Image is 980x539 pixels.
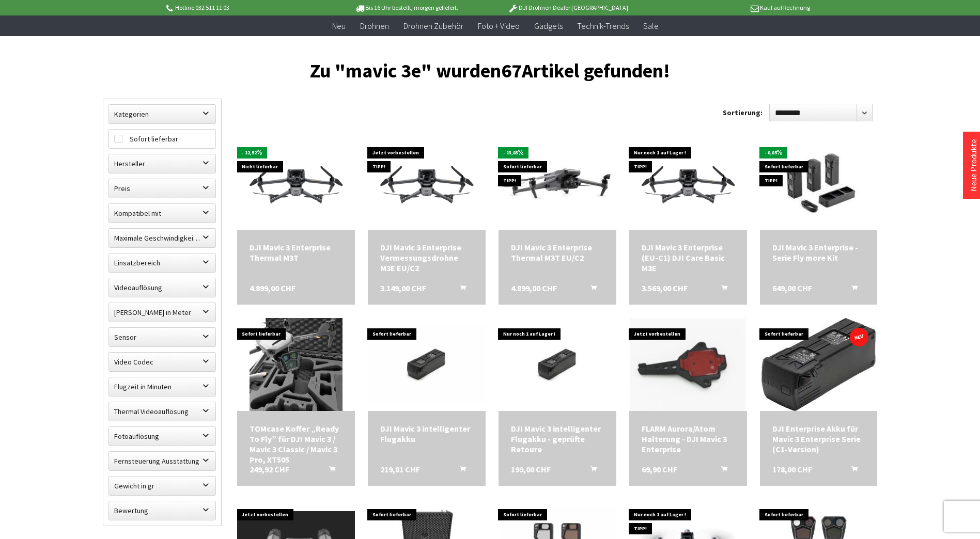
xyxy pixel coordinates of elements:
span: 3.569,00 CHF [642,283,688,293]
label: Videoauflösung [109,278,215,297]
a: Neue Produkte [968,139,978,192]
label: Kategorien [109,105,215,123]
div: DJI Mavic 3 Enterprise - Serie Fly more Kit [772,242,865,263]
div: DJI Mavic 3 Enterprise Thermal M3T [250,242,343,263]
span: 219,81 CHF [380,464,420,474]
a: DJI Mavic 3 intelligenter Flugakku 219,81 CHF In den Warenkorb [380,423,473,444]
label: Fernsteuerung Ausstattung [109,452,215,470]
button: In den Warenkorb [578,464,603,478]
label: Thermal Videoauflösung [109,402,215,421]
span: Technik-Trends [577,21,629,31]
label: Hersteller [109,154,215,173]
span: Drohnen Zubehör [403,21,463,31]
span: Foto + Video [478,21,520,31]
a: FLARM Aurora/Atom Halterung - DJI Mavic 3 Enterprise 69,90 CHF In den Warenkorb [642,423,735,454]
button: In den Warenkorb [578,283,603,296]
div: DJI Mavic 3 intelligenter Flugakku [380,423,473,444]
a: DJI Mavic 3 Enterprise (EU-C1) DJI Care Basic M3E 3.569,00 CHF In den Warenkorb [642,242,735,273]
label: Bewertung [109,501,215,520]
a: Sale [636,15,666,37]
span: Neu [332,21,346,31]
a: DJI Mavic 3 Enterprise - Serie Fly more Kit 649,00 CHF In den Warenkorb [772,242,865,263]
img: DJI Mavic 3E [368,150,486,216]
a: DJI Mavic 3 Enterprise Thermal M3T 4.899,00 CHF [250,242,343,263]
span: 4.899,00 CHF [511,283,557,293]
a: Drohnen [353,15,396,37]
label: Preis [109,179,215,198]
div: DJI Mavic 3 Enterprise Vermessungsdrohne M3E EU/C2 [380,242,473,273]
label: Flugzeit in Minuten [109,377,215,396]
p: Kauf auf Rechnung [649,2,810,14]
label: Sensor [109,328,215,346]
a: TOMcase Koffer „Ready To Fly” für DJI Mavic 3 / Mavic 3 Classic / Mavic 3 Pro, XT505 249,92 CHF I... [250,423,343,465]
span: 249,92 CHF [250,464,289,474]
div: DJI Enterprise Akku für Mavic 3 Enterprise Serie (C1-Version) [772,423,865,454]
span: 199,00 CHF [511,464,551,474]
button: In den Warenkorb [839,464,864,478]
button: In den Warenkorb [447,464,472,478]
a: Drohnen Zubehör [396,15,471,37]
button: In den Warenkorb [447,283,472,296]
span: 4.899,00 CHF [250,283,295,293]
button: In den Warenkorb [839,283,864,296]
img: TOMcase Koffer „Ready To Fly” für DJI Mavic 3 / Mavic 3 Classic / Mavic 3 Pro, XT505 [250,318,343,411]
a: DJI Enterprise Akku für Mavic 3 Enterprise Serie (C1-Version) 178,00 CHF In den Warenkorb [772,423,865,454]
span: 3.149,00 CHF [380,283,426,293]
a: DJI Mavic 3 intelligenter Flugakku - geprüfte Retoure 199,00 CHF In den Warenkorb [511,423,604,454]
div: DJI Mavic 3 Enterprise Thermal M3T EU/C2 [511,242,604,263]
label: Maximale Geschwindigkeit in km/h [109,229,215,247]
span: Gadgets [534,21,563,31]
img: DJI Mavic 3 intelligenter Flugakku - geprüfte Retoure [499,325,616,404]
button: In den Warenkorb [709,283,734,296]
img: DJI Mavic 3 Enterprise Thermal M3T [237,150,355,216]
span: 69,90 CHF [642,464,677,474]
div: DJI Mavic 3 intelligenter Flugakku - geprüfte Retoure [511,423,604,454]
label: Video Codec [109,353,215,371]
a: Neu [325,15,353,37]
img: DJI Mavic 3 Enterprise Thermal M3T EU/C2 [499,147,616,220]
a: Foto + Video [471,15,527,37]
label: Maximale Flughöhe in Meter [109,303,215,322]
span: Sale [643,21,659,31]
div: TOMcase Koffer „Ready To Fly” für DJI Mavic 3 / Mavic 3 Classic / Mavic 3 Pro, XT505 [250,423,343,465]
a: DJI Mavic 3 Enterprise Thermal M3T EU/C2 4.899,00 CHF In den Warenkorb [511,242,604,263]
p: Bis 16 Uhr bestellt, morgen geliefert. [326,2,487,14]
label: Einsatzbereich [109,253,215,272]
span: 67 [501,58,522,83]
p: Hotline 032 511 11 03 [165,2,326,14]
a: Technik-Trends [570,15,636,37]
button: In den Warenkorb [709,464,734,478]
a: DJI Mavic 3 Enterprise Vermessungsdrohne M3E EU/C2 3.149,00 CHF In den Warenkorb [380,242,473,273]
div: FLARM Aurora/Atom Halterung - DJI Mavic 3 Enterprise [642,423,735,454]
div: DJI Mavic 3 Enterprise (EU-C1) DJI Care Basic M3E [642,242,735,273]
label: Gewicht in gr [109,477,215,495]
span: Drohnen [360,21,389,31]
p: DJI Drohnen Dealer [GEOGRAPHIC_DATA] [487,2,648,14]
button: In den Warenkorb [317,464,341,478]
img: DJI Mavic 3 intelligenter Flugakku [368,325,486,404]
img: DJI Mavic 3 Enterprise - Serie Fly more Kit [760,139,878,228]
span: 178,00 CHF [772,464,812,474]
img: DJI Enterprise Akku für Mavic 3 Enterprise Serie (C1-Version) [761,318,876,411]
a: Gadgets [527,15,570,37]
img: FLARM Aurora/Atom Halterung - DJI Mavic 3 Enterprise [630,318,746,411]
span: 649,00 CHF [772,283,812,293]
label: Sortierung: [723,104,763,121]
img: DJI Mavic 3 Enterprise (EU-C1) DJI Care Basic M3E [629,150,747,216]
h1: Zu "mavic 3e" wurden Artikel gefunden! [103,64,878,78]
label: Kompatibel mit [109,204,215,223]
label: Sofort lieferbar [109,130,215,148]
label: Fotoauflösung [109,427,215,446]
